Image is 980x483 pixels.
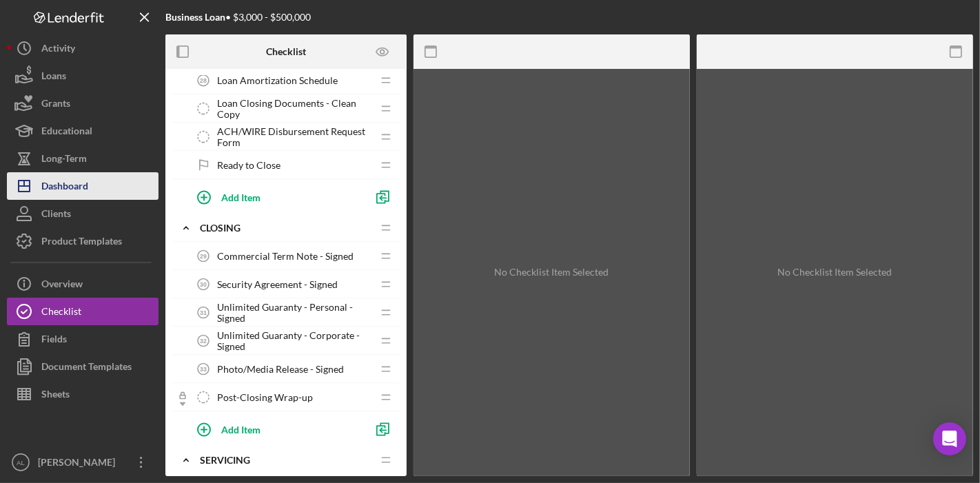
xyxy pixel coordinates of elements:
button: Checklist [7,298,159,325]
button: Educational [7,117,159,145]
span: Unlimited Guaranty - Personal - Signed [217,302,372,324]
tspan: 28 [200,77,207,84]
span: Loan Closing Documents - Clean Copy [217,98,372,120]
span: ACH/WIRE Disbursement Request Form [217,126,372,148]
div: Product Templates [41,227,122,258]
span: Unlimited Guaranty - Corporate - Signed [217,330,372,352]
div: No Checklist Item Selected [495,267,609,278]
div: Servicing [200,455,372,466]
div: Open Intercom Messenger [933,422,966,455]
div: Overview [41,270,83,301]
button: Long-Term [7,145,159,172]
tspan: 29 [200,253,207,260]
div: Checklist [41,298,81,329]
button: Sheets [7,380,159,408]
div: [PERSON_NAME] [34,449,124,480]
button: Activity [7,34,159,62]
button: Add Item [186,415,365,443]
button: Overview [7,270,159,298]
button: Clients [7,200,159,227]
span: Commercial Term Note - Signed [217,251,354,262]
div: Clients [41,200,71,231]
span: Security Agreement - Signed [217,279,338,290]
div: Activity [41,34,75,65]
span: Photo/Media Release - Signed [217,364,344,375]
div: Closing [200,223,372,234]
div: Dashboard [41,172,88,203]
button: Fields [7,325,159,353]
button: Product Templates [7,227,159,255]
div: • $3,000 - $500,000 [165,12,311,23]
tspan: 33 [200,366,207,373]
button: Grants [7,90,159,117]
div: Add Item [221,184,261,210]
button: Document Templates [7,353,159,380]
tspan: 32 [200,338,207,345]
div: Add Item [221,416,261,442]
span: Post-Closing Wrap-up [217,392,313,403]
div: Fields [41,325,67,356]
span: Loan Amortization Schedule [217,75,338,86]
div: Loans [41,62,66,93]
div: Document Templates [41,353,132,384]
button: Add Item [186,183,365,211]
div: Long-Term [41,145,87,176]
span: Ready to Close [217,160,280,171]
button: AL[PERSON_NAME] [7,449,159,476]
div: Educational [41,117,92,148]
b: Checklist [266,46,306,57]
div: Grants [41,90,70,121]
tspan: 31 [200,309,207,316]
b: Business Loan [165,11,225,23]
tspan: 30 [200,281,207,288]
div: Sheets [41,380,70,411]
button: Loans [7,62,159,90]
button: Dashboard [7,172,159,200]
div: No Checklist Item Selected [778,267,892,278]
button: Preview as [367,37,398,68]
text: AL [17,459,25,466]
